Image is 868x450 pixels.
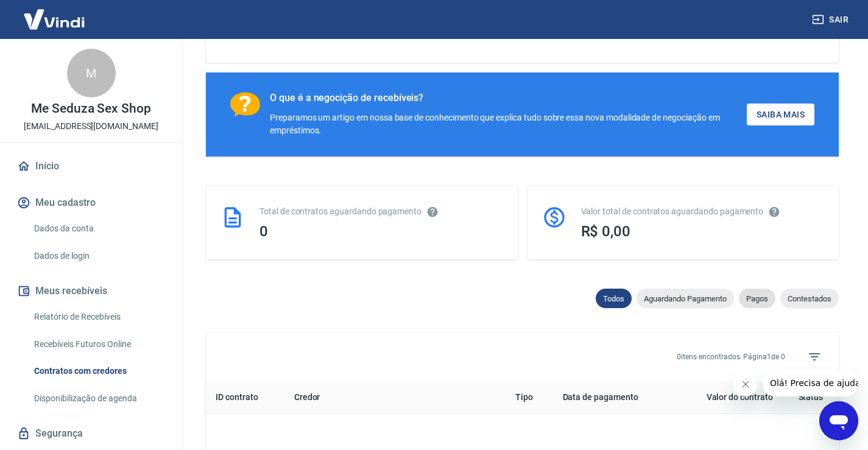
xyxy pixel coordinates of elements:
[15,189,168,216] button: Meu cadastro
[259,205,503,218] div: Total de contratos aguardando pagamento
[581,223,631,240] span: R$ 0,00
[763,370,858,396] iframe: Mensagem da empresa
[29,216,168,241] a: Dados da conta
[553,381,674,414] th: Data de pagamento
[230,92,260,117] img: Ícone com um ponto de interrogação.
[270,111,747,137] div: Preparamos um artigo em nossa base de conhecimento que explica tudo sobre essa nova modalidade de...
[596,289,632,308] div: Todos
[637,294,734,303] span: Aguardando Pagamento
[780,294,839,303] span: Contestados
[783,381,839,414] th: Status
[637,289,734,308] div: Aguardando Pagamento
[596,294,632,303] span: Todos
[15,1,94,38] img: Vindi
[29,359,168,384] a: Contratos com credores
[800,342,829,371] span: Filtros
[15,153,168,180] a: Início
[733,372,758,396] iframe: Fechar mensagem
[31,102,151,115] p: Me Seduza Sex Shop
[206,381,284,414] th: ID contrato
[747,104,814,126] a: Saiba Mais
[29,386,168,411] a: Disponibilização de agenda
[810,9,853,31] button: Sair
[24,120,158,133] p: [EMAIL_ADDRESS][DOMAIN_NAME]
[284,381,506,414] th: Credor
[768,206,780,218] svg: O valor comprometido não se refere a pagamentos pendentes na Vindi e sim como garantia a outras i...
[581,205,825,218] div: Valor total de contratos aguardando pagamento
[15,420,168,447] a: Segurança
[677,351,785,362] p: 0 itens encontrados. Página 1 de 0
[259,223,503,240] div: 0
[506,381,552,414] th: Tipo
[674,381,783,414] th: Valor do contrato
[7,9,102,18] span: Olá! Precisa de ajuda?
[426,206,439,218] svg: Esses contratos não se referem à Vindi, mas sim a outras instituições.
[29,244,168,269] a: Dados de login
[29,304,168,329] a: Relatório de Recebíveis
[739,289,775,308] div: Pagos
[819,401,858,440] iframe: Botão para abrir a janela de mensagens
[739,294,775,303] span: Pagos
[15,278,168,304] button: Meus recebíveis
[29,332,168,357] a: Recebíveis Futuros Online
[67,49,116,97] div: M
[270,92,747,104] div: O que é a negocição de recebíveis?
[780,289,839,308] div: Contestados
